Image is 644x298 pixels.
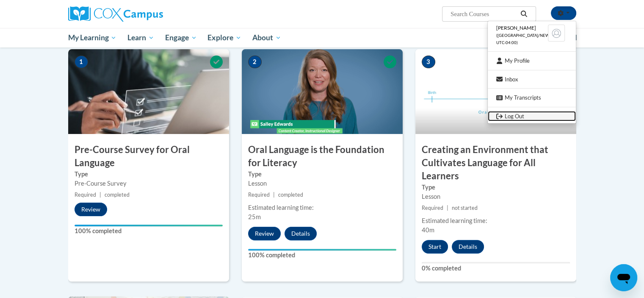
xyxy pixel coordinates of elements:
[248,179,396,188] div: Lesson
[63,28,122,47] a: My Learning
[75,203,107,216] button: Review
[248,227,281,240] button: Review
[248,251,396,260] label: 100% completed
[165,33,197,43] span: Engage
[68,49,229,134] img: Course Image
[422,205,443,211] span: Required
[207,33,241,43] span: Explore
[68,6,163,22] img: Cox Campus
[75,225,223,226] div: Your progress
[75,179,223,188] div: Pre-Course Survey
[422,216,570,226] div: Estimated learning time:
[55,28,589,47] div: Main menu
[248,213,261,220] span: 25m
[551,6,576,20] button: Account Settings
[488,111,576,122] a: Logout
[496,33,562,45] span: ([GEOGRAPHIC_DATA]/New_York UTC-04:00)
[488,74,576,85] a: Inbox
[242,49,403,134] img: Course Image
[496,25,536,31] span: [PERSON_NAME]
[160,28,202,47] a: Engage
[248,56,262,68] span: 2
[415,49,576,134] img: Course Image
[75,192,96,198] span: Required
[422,56,435,68] span: 3
[415,143,576,182] h3: Creating an Environment that Cultivates Language for All Learners
[422,192,570,201] div: Lesson
[248,192,270,198] span: Required
[75,226,223,236] label: 100% completed
[422,226,434,234] span: 40m
[548,25,565,42] img: Learner Profile Avatar
[122,28,160,47] a: Learn
[610,264,637,291] iframe: Button to launch messaging window
[105,192,130,198] span: completed
[450,9,517,19] input: Search Courses
[452,240,484,253] button: Details
[75,56,88,68] span: 1
[202,28,247,47] a: Explore
[247,28,287,47] a: About
[248,170,396,179] label: Type
[248,249,396,251] div: Your progress
[100,192,101,198] span: |
[75,170,223,179] label: Type
[422,240,448,253] button: Start
[488,56,576,66] a: My Profile
[278,192,303,198] span: completed
[68,6,229,22] a: Cox Campus
[248,203,396,212] div: Estimated learning time:
[517,9,530,19] button: Search
[68,143,229,170] h3: Pre-Course Survey for Oral Language
[273,192,275,198] span: |
[422,183,570,192] label: Type
[452,205,478,211] span: not started
[127,33,154,43] span: Learn
[447,205,448,211] span: |
[252,33,281,43] span: About
[285,227,317,240] button: Details
[422,264,570,273] label: 0% completed
[488,92,576,103] a: My Transcripts
[242,143,403,170] h3: Oral Language is the Foundation for Literacy
[68,33,116,43] span: My Learning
